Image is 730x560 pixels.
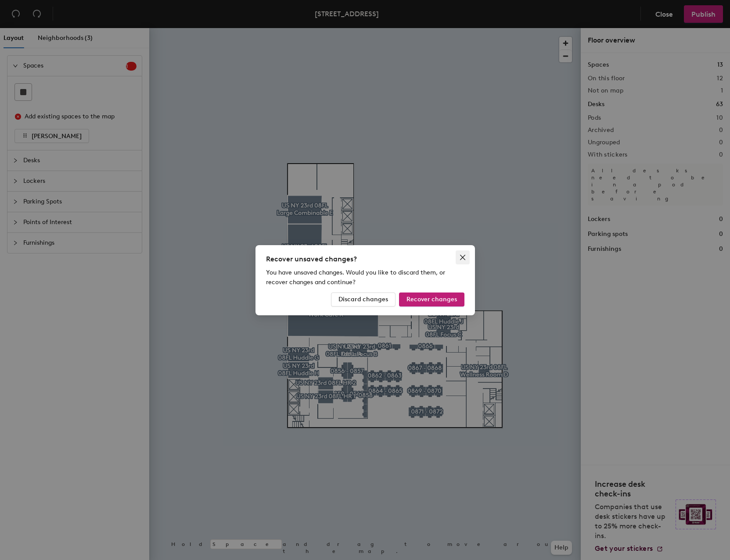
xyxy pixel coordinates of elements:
[266,269,445,286] span: You have unsaved changes. Would you like to discard them, or recover changes and continue?
[266,254,464,264] div: Recover unsaved changes?
[456,250,470,264] button: Close
[338,296,388,303] span: Discard changes
[406,296,457,303] span: Recover changes
[331,292,396,307] button: Discard changes
[399,292,464,307] button: Recover changes
[456,254,470,261] span: Close
[459,254,466,261] span: close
